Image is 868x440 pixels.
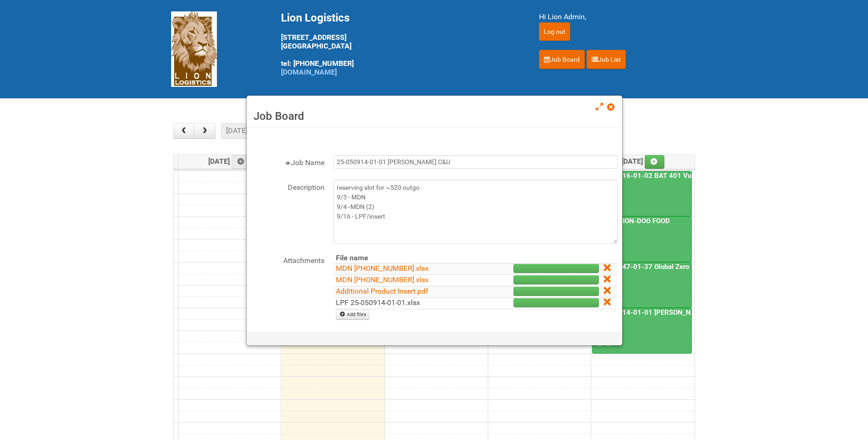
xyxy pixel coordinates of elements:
a: MDN [PHONE_NUMBER].xlsx [336,264,429,273]
a: 25-038947-01-37 Global Zero Sugar Tea Test [593,263,739,271]
div: [STREET_ADDRESS] [GEOGRAPHIC_DATA] tel: [PHONE_NUMBER] [281,11,516,76]
a: Add an event [645,155,665,169]
a: 24-079516-01-02 BAT 401 Vuse Box RCT [593,172,729,180]
span: Lion Logistics [281,11,350,24]
a: LPF 25-050914-01-01.xlsx [336,298,420,307]
a: Add an event [232,155,252,169]
a: Add files [336,310,369,320]
a: Job List [587,50,626,69]
a: [DOMAIN_NAME] [281,68,337,76]
div: Hi Lion Admin, [539,11,697,22]
button: [DATE] [221,123,252,139]
a: 25-038947-01-37 Global Zero Sugar Tea Test [592,262,692,308]
th: File name [334,253,478,263]
input: Log out [539,22,570,41]
span: [DATE] [208,157,252,166]
a: Job Board [539,50,585,69]
img: Lion Logistics [171,11,217,87]
label: Job Name [251,155,324,168]
label: Description [251,180,324,193]
a: Additional Product Insert.pdf [336,287,428,295]
a: 25-050914-01-01 [PERSON_NAME] C&U [593,308,724,317]
textarea: reserving slot for ~520 outgo 9/3 - MDN 9/4--MDN (2) 9/16 - LPF/insert [334,180,618,244]
a: 25-050914-01-01 [PERSON_NAME] C&U [592,308,692,354]
span: [DATE] [621,157,665,166]
a: RELEVATION-DOG FOOD [592,216,692,262]
h3: Job Board [253,109,615,123]
label: Attachments [251,253,324,266]
a: Lion Logistics [171,44,217,53]
a: MDN [PHONE_NUMBER].xlsx [336,275,429,284]
a: 24-079516-01-02 BAT 401 Vuse Box RCT [592,171,692,217]
a: RELEVATION-DOG FOOD [593,217,672,225]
